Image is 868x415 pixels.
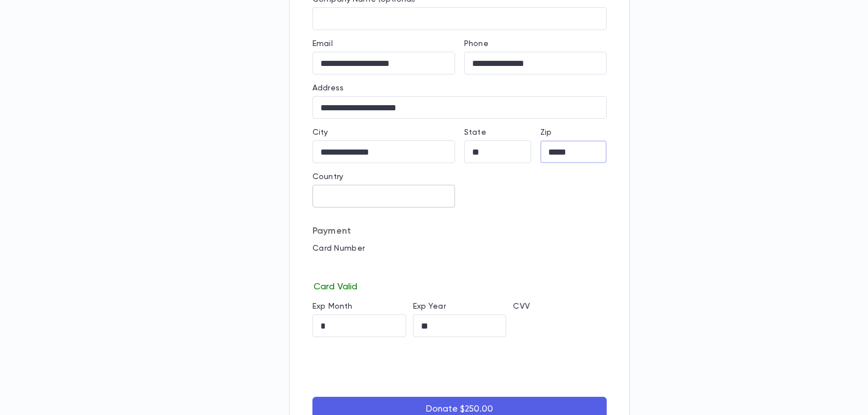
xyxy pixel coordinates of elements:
iframe: card [312,256,607,279]
label: Address [312,84,344,93]
label: City [312,128,328,137]
label: Email [312,39,333,48]
label: Zip [540,128,552,137]
label: State [464,128,486,137]
label: Country [312,172,343,181]
iframe: cvv [513,314,607,337]
p: Card Valid [312,279,607,293]
label: Exp Month [312,302,352,311]
p: CVV [513,302,607,311]
p: Payment [312,226,607,237]
label: Exp Year [413,302,446,311]
p: Card Number [312,244,607,253]
label: Phone [464,39,489,48]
